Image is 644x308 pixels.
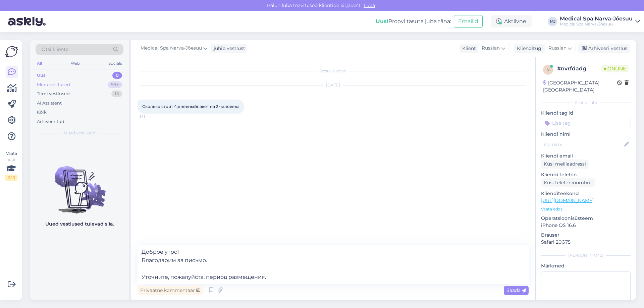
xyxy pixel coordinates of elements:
[541,239,631,246] p: Safari 20G75
[482,45,500,52] span: Russian
[491,15,532,27] div: Aktiivne
[37,72,46,79] div: Uus
[541,110,631,117] p: Kliendi tag'id
[560,21,633,27] div: Medical Spa Narva-Jõesuu
[541,131,631,138] p: Kliendi nimi
[112,72,122,79] div: 0
[541,262,631,269] p: Märkmed
[454,15,483,28] button: Emailid
[36,59,43,68] div: All
[107,59,123,68] div: Socials
[541,252,631,258] div: [PERSON_NAME]
[376,18,388,24] b: Uus!
[548,17,557,26] div: MJ
[460,45,476,52] div: Klient
[560,16,640,27] a: Medical Spa Narva-JõesuuMedical Spa Narva-Jõesuu
[560,16,633,21] div: Medical Spa Narva-Jõesuu
[543,79,617,94] div: [GEOGRAPHIC_DATA], [GEOGRAPHIC_DATA]
[138,245,529,284] textarea: Доброе утро! Благодарим за письмо. Уточните, пожалуйста, период размещения.
[140,114,165,119] span: 9:15
[141,45,202,52] span: Medical Spa Narva-Jõesuu
[541,141,623,148] input: Lisa nimi
[541,215,631,222] p: Operatsioonisüsteem
[362,2,377,8] span: Luba
[376,17,451,25] div: Proovi tasuta juba täna:
[541,100,631,106] div: Kliendi info
[541,171,631,178] p: Kliendi telefon
[541,160,589,169] div: Küsi meiliaadressi
[541,190,631,197] p: Klienditeekond
[37,81,70,88] div: Minu vestlused
[5,175,17,181] div: 2 / 3
[37,90,70,97] div: Tiimi vestlused
[506,287,526,293] span: Saada
[541,178,595,187] div: Küsi telefoninumbrit
[37,109,47,116] div: Kõik
[138,286,203,295] div: Privaatne kommentaar
[111,90,122,97] div: 15
[541,197,594,203] a: [URL][DOMAIN_NAME]
[138,68,529,74] div: Vestlus algas
[69,59,81,68] div: Web
[5,45,18,58] img: Askly Logo
[45,221,114,228] p: Uued vestlused tulevad siia.
[5,150,17,181] div: Vaata siia
[108,81,122,88] div: 99+
[138,82,529,88] div: [DATE]
[548,45,567,52] span: Russian
[211,45,245,52] div: juhib vestlust
[541,222,631,229] p: iPhone OS 16.6
[541,232,631,239] p: Brauser
[541,206,631,212] p: Vaata edasi ...
[557,65,601,73] div: # nvrfdadg
[42,46,68,53] span: Otsi kliente
[541,152,631,160] p: Kliendi email
[142,104,239,109] span: Сколько стоит 4,дневныйпакет на 2 человека
[601,65,629,72] span: Online
[37,118,64,125] div: Arhiveeritud
[37,100,62,107] div: AI Assistent
[514,45,543,52] div: Klienditugi
[578,44,630,53] div: Arhiveeri vestlus
[30,154,129,214] img: No chats
[64,130,95,136] span: Uued vestlused
[541,118,631,128] input: Lisa tag
[546,67,550,72] span: n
